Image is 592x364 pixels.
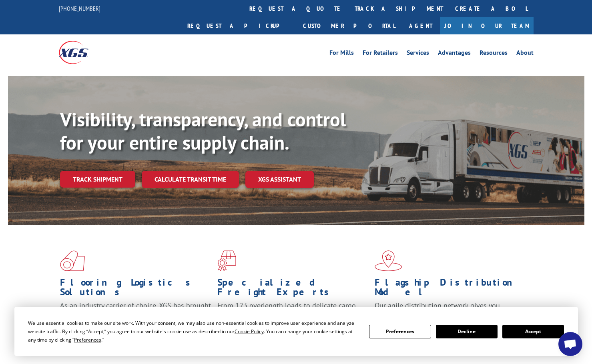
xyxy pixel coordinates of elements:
img: xgs-icon-total-supply-chain-intelligence-red [60,250,85,271]
a: For Retailers [363,50,398,58]
a: Request a pickup [181,17,297,34]
b: Visibility, transparency, and control for your entire supply chain. [60,107,346,155]
a: Customer Portal [297,17,401,34]
a: Calculate transit time [142,171,239,188]
h1: Flooring Logistics Solutions [60,278,211,301]
a: For Mills [329,50,354,58]
img: xgs-icon-flagship-distribution-model-red [375,250,402,271]
div: Open chat [558,332,582,356]
h1: Specialized Freight Experts [217,278,369,301]
a: Agent [401,17,440,34]
p: From 123 overlength loads to delicate cargo, our experienced staff knows the best way to move you... [217,301,369,336]
span: Our agile distribution network gives you nationwide inventory management on demand. [375,301,522,320]
a: XGS ASSISTANT [245,171,314,188]
a: Track shipment [60,171,135,188]
a: Join Our Team [440,17,534,34]
a: About [516,50,534,58]
a: [PHONE_NUMBER] [59,4,100,12]
a: Advantages [438,50,471,58]
a: Resources [480,50,508,58]
img: xgs-icon-focused-on-flooring-red [217,250,236,271]
span: Cookie Policy [235,328,264,335]
button: Preferences [369,325,431,338]
h1: Flagship Distribution Model [375,278,526,301]
button: Accept [502,325,564,338]
div: We use essential cookies to make our site work. With your consent, we may also use non-essential ... [28,319,359,344]
span: Preferences [74,336,101,343]
button: Decline [436,325,498,338]
a: Services [407,50,429,58]
div: Cookie Consent Prompt [14,307,578,356]
span: As an industry carrier of choice, XGS has brought innovation and dedication to flooring logistics... [60,301,211,329]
